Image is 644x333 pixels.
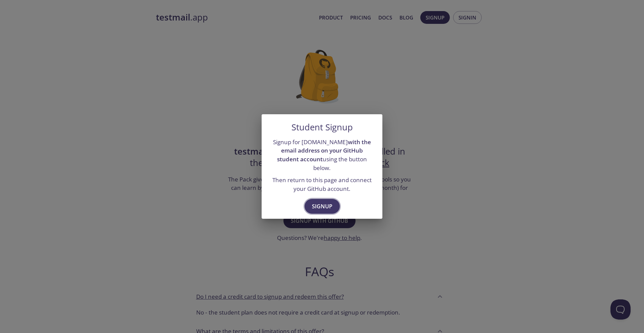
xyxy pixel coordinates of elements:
h5: Student Signup [291,122,353,132]
p: Then return to this page and connect your GitHub account. [270,176,374,193]
p: Signup for [DOMAIN_NAME] using the button below. [270,138,374,172]
strong: with the email address on your GitHub student account [277,138,371,163]
span: Signup [312,202,332,211]
button: Signup [305,199,340,214]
